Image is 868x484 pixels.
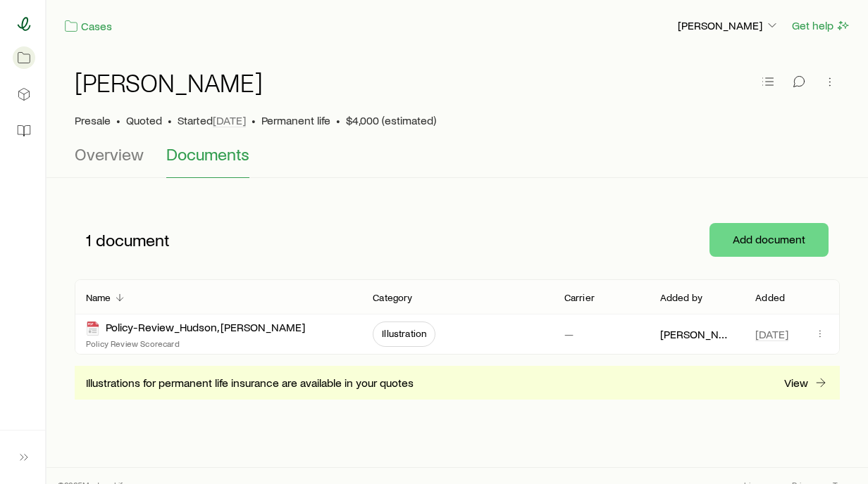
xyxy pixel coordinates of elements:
span: • [116,113,120,127]
button: [PERSON_NAME] [677,18,780,34]
p: View [784,376,808,390]
span: Overview [75,144,144,164]
span: [DATE] [213,113,246,127]
span: Documents [166,144,249,164]
span: document [96,230,170,250]
p: Presale [75,113,111,127]
span: Illustrations for permanent life insurance are available in your quotes [86,376,414,390]
span: • [336,113,340,127]
span: [DATE] [755,327,788,341]
span: 1 [86,230,92,250]
p: Policy Review Scorecard [86,338,305,349]
p: [PERSON_NAME] [678,18,779,32]
span: $4,000 (estimated) [346,113,436,127]
p: Started [178,113,246,127]
p: Added by [660,292,702,303]
p: Name [86,292,111,303]
span: Illustration [382,328,426,339]
span: • [252,113,256,127]
a: Cases [63,18,113,34]
span: Permanent life [261,113,330,127]
p: — [564,327,573,341]
span: • [168,113,172,127]
h1: [PERSON_NAME] [75,68,263,96]
p: [PERSON_NAME] [660,327,733,341]
div: Case details tabs [75,144,840,178]
button: Add document [709,223,829,257]
p: Carrier [564,292,595,303]
p: Category [373,292,412,303]
a: View [783,375,829,391]
button: Get help [791,18,851,34]
span: Quoted [126,113,162,127]
div: Policy-Review_Hudson, [PERSON_NAME] [86,320,305,336]
p: Added [755,292,785,303]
